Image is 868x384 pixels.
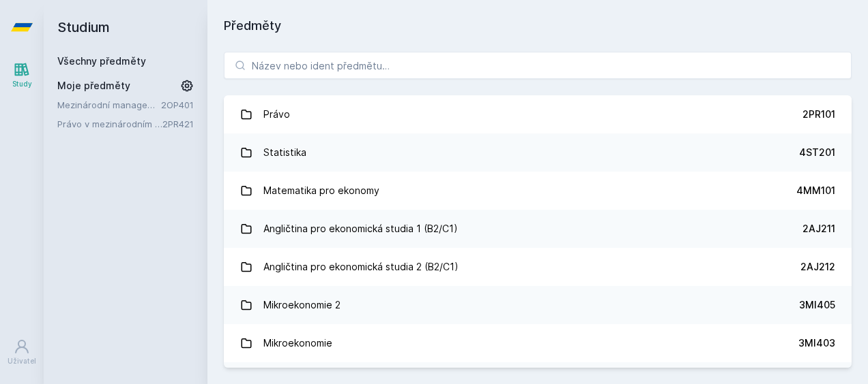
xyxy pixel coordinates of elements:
[3,54,41,96] a: Study
[798,336,835,350] div: 3MI403
[799,298,835,312] div: 3MI405
[3,332,41,373] a: Uživatel
[799,146,835,159] div: 4ST201
[802,222,835,236] div: 2AJ211
[263,215,458,242] div: Angličtina pro ekonomická studia 1 (B2/C1)
[161,99,194,110] a: 2OP401
[8,356,36,366] div: Uživatel
[263,253,459,281] div: Angličtina pro ekonomická studia 2 (B2/C1)
[796,184,835,197] div: 4MM101
[57,55,146,67] a: Všechny předměty
[263,330,332,357] div: Mikroekonomie
[224,52,852,79] input: Název nebo ident předmětu…
[224,16,852,35] h1: Předměty
[224,248,852,286] a: Angličtina pro ekonomická studia 2 (B2/C1) 2AJ212
[802,108,835,121] div: 2PR101
[224,286,852,324] a: Mikroekonomie 2 3MI405
[263,177,379,204] div: Matematika pro ekonomy
[800,260,835,274] div: 2AJ212
[224,324,852,362] a: Mikroekonomie 3MI403
[57,98,161,112] a: Mezinárodní management
[57,117,162,131] a: Právo v mezinárodním obchodě
[263,291,341,319] div: Mikroekonomie 2
[224,210,852,248] a: Angličtina pro ekonomická studia 1 (B2/C1) 2AJ211
[263,139,306,166] div: Statistika
[224,95,852,133] a: Právo 2PR101
[224,133,852,172] a: Statistika 4ST201
[162,118,194,129] a: 2PR421
[224,172,852,210] a: Matematika pro ekonomy 4MM101
[57,79,130,93] span: Moje předměty
[263,101,290,128] div: Právo
[12,79,32,89] div: Study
